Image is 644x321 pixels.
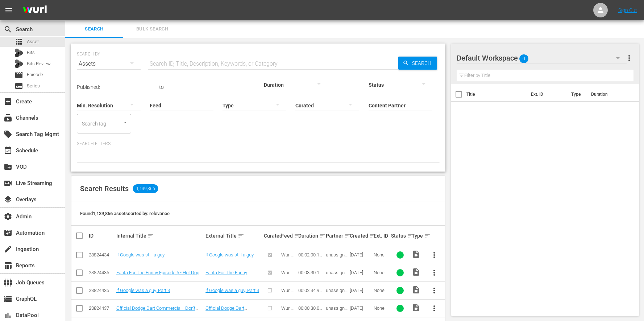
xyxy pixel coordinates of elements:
span: Channels [4,114,12,122]
a: If Google was a guy, Part 3 [205,288,259,293]
a: Fanta For The Funny Episode 5 - Hot Dog Microphone [205,270,250,286]
span: more_vert [430,286,439,295]
button: more_vert [425,282,443,299]
button: more_vert [425,264,443,281]
div: Curated [264,233,279,239]
span: to [159,84,164,90]
th: Title [466,84,527,104]
span: Bits [27,49,35,56]
span: Search Results [80,184,129,193]
span: unassigned [326,270,348,281]
span: Bits Review [27,60,51,67]
span: sort [238,232,244,239]
span: Series [27,82,40,90]
a: If Google was a guy, Part 3 [116,288,170,293]
th: Ext. ID [527,84,567,104]
div: None [374,305,389,311]
div: [DATE] [350,270,371,275]
span: more_vert [430,251,439,259]
div: Partner [326,231,348,240]
div: Bits Review [14,59,23,68]
a: If Google was still a guy [205,252,254,258]
span: Video [412,303,420,312]
th: Type [567,84,587,104]
span: Series [14,82,23,90]
span: Reports [4,261,12,270]
span: Schedule [4,146,12,155]
span: sort [148,232,154,239]
span: Video [412,268,420,276]
div: 23824437 [89,305,114,311]
div: 23824436 [89,288,114,293]
img: ans4CAIJ8jUAAAAAAAAAAAAAAAAAAAAAAAAgQb4GAAAAAAAAAAAAAAAAAAAAAAAAJMjXAAAAAAAAAAAAAAAAAAAAAAAAgAT5G... [17,2,52,19]
div: 00:03:30.154 [298,270,324,275]
span: DataPool [4,311,12,320]
button: more_vert [625,49,633,67]
span: Episode [14,71,23,79]
span: sort [369,232,376,239]
span: menu [4,6,13,15]
div: 00:02:34.901 [298,288,324,293]
div: Created [350,231,371,240]
a: Fanta For The Funny Episode 5 - Hot Dog Microphone [116,270,202,281]
th: Duration [587,84,630,104]
span: Episode [27,71,43,78]
span: Search [4,25,12,34]
a: Sign Out [618,7,637,13]
span: Search [70,25,119,33]
div: 00:00:30.058 [298,305,324,311]
span: sort [407,232,414,239]
span: GraphQL [4,295,12,303]
a: Official Dodge Dart Commercial - Don't Touch My Dart [116,305,198,316]
div: [DATE] [350,288,371,293]
span: VOD [4,162,12,171]
div: [DATE] [350,252,371,258]
span: sort [294,232,300,239]
div: Type [412,231,423,240]
div: Duration [298,231,324,240]
span: Found 1,139,866 assets sorted by: relevance [80,211,170,216]
a: If Google was still a guy [116,252,165,258]
span: Asset [14,37,23,46]
span: Wurl HLS Test [281,288,294,304]
span: Job Queues [4,278,12,287]
button: more_vert [425,246,443,264]
span: 1,139,866 [133,184,158,193]
span: more_vert [430,268,439,277]
span: Bulk Search [128,25,177,33]
div: 23824435 [89,270,114,275]
span: Video [412,250,420,259]
div: Status [391,231,410,240]
span: Live Streaming [4,179,12,188]
span: 0 [519,51,528,66]
div: None [374,252,389,258]
div: None [374,288,389,293]
span: Automation [4,229,12,237]
button: Open [122,119,129,126]
span: sort [344,232,351,239]
div: Feed [281,231,296,240]
span: Ingestion [4,245,12,254]
span: unassigned [326,252,348,263]
p: Search Filters: [77,141,440,147]
div: [DATE] [350,305,371,311]
div: External Title [205,231,262,240]
div: Ext. ID [374,233,389,239]
div: 00:02:00.149 [298,252,324,258]
div: Assets [77,54,141,74]
span: more_vert [625,54,633,62]
div: Default Workspace [457,48,627,68]
span: Video [412,285,420,294]
div: 23824434 [89,252,114,258]
span: Create [4,97,12,106]
span: unassigned [326,305,348,316]
span: unassigned [326,288,348,299]
span: Wurl HLS Test [281,252,294,268]
span: more_vert [430,304,439,313]
span: Asset [27,38,39,45]
span: Admin [4,212,12,221]
div: None [374,270,389,275]
span: Search Tag Mgmt [4,130,12,139]
div: Bits [14,49,23,57]
span: Wurl HLS Test [281,270,294,286]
